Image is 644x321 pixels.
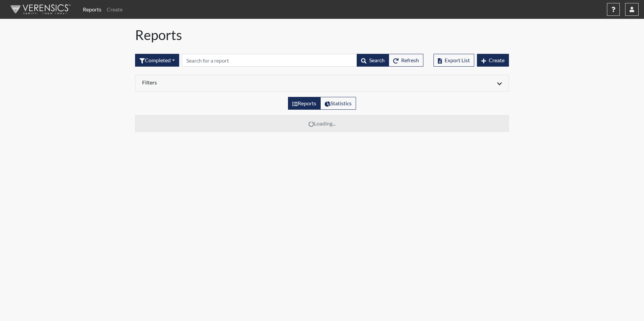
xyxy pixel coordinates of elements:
button: Export List [433,54,474,67]
h6: Filters [142,79,317,85]
span: Search [369,57,385,63]
h1: Reports [135,27,509,43]
button: Search [357,54,389,67]
div: Click to expand/collapse filters [137,79,507,87]
button: Completed [135,54,179,67]
a: Create [104,3,125,16]
div: Filter by interview status [135,54,179,67]
label: View statistics about completed interviews [320,97,356,110]
label: View the list of reports [288,97,321,110]
span: Export List [445,57,470,63]
td: Loading... [135,115,509,132]
span: Refresh [401,57,419,63]
span: Create [489,57,505,63]
button: Create [477,54,509,67]
input: Search by Registration ID, Interview Number, or Investigation Name. [182,54,357,67]
a: Reports [80,3,104,16]
button: Refresh [389,54,423,67]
